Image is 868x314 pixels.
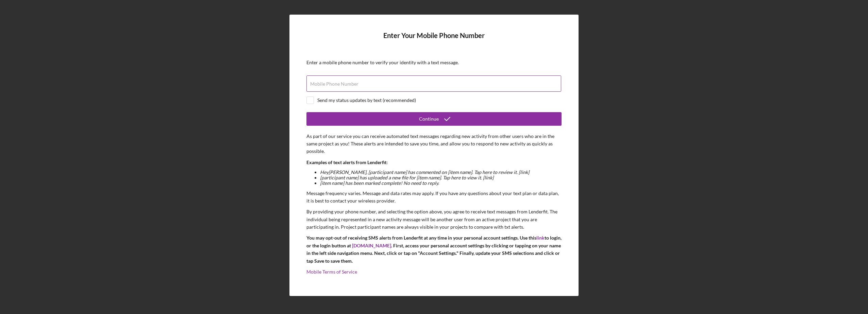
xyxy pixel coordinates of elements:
[306,133,562,155] p: As part of our service you can receive automated text messages regarding new activity from other ...
[306,159,562,166] p: Examples of text alerts from Lenderfit:
[306,32,562,50] h4: Enter Your Mobile Phone Number
[320,175,562,180] li: [participant name] has uploaded a new file for [item name]. Tap here to view it. [link]
[317,98,416,103] div: Send my status updates by text (recommended)
[310,81,358,87] label: Mobile Phone Number
[352,243,391,248] a: [DOMAIN_NAME]
[306,60,562,65] div: Enter a mobile phone number to verify your identity with a text message.
[306,234,562,265] p: You may opt-out of receiving SMS alerts from Lenderfit at any time in your personal account setti...
[419,112,439,126] div: Continue
[536,235,545,241] a: link
[320,180,562,186] li: [item name] has been marked complete! No need to reply.
[320,170,562,175] li: Hey [PERSON_NAME] , [participant name] has commented on [item name]. Tap here to review it. [link]
[306,269,357,275] a: Mobile Terms of Service
[306,112,562,126] button: Continue
[306,190,562,205] p: Message frequency varies. Message and data rates may apply. If you have any questions about your ...
[306,208,562,231] p: By providing your phone number, and selecting the option above, you agree to receive text message...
